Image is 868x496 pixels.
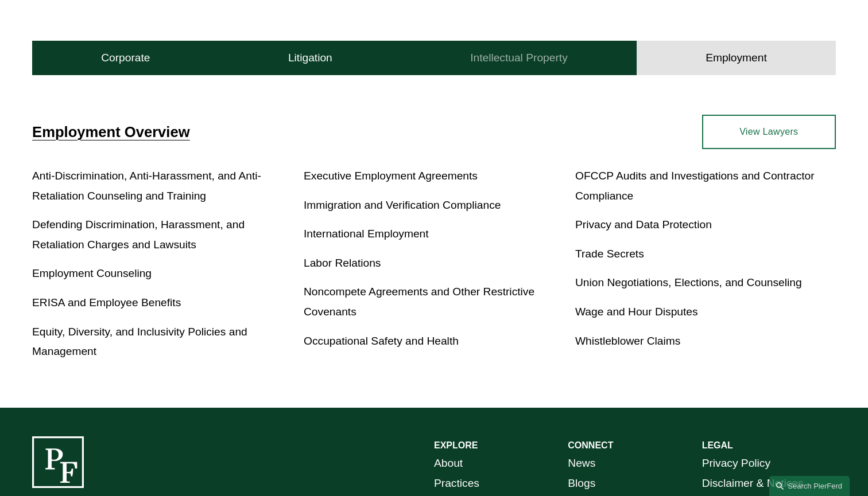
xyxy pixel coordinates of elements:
a: Union Negotiations, Elections, and Counseling [575,276,802,288]
a: Executive Employment Agreements [304,170,478,182]
a: Privacy and Data Protection [575,218,712,231]
a: Immigration and Verification Compliance [304,199,501,211]
a: Noncompete Agreements and Other Restrictive Covenants [304,286,534,318]
a: Search this site [769,476,850,496]
a: Employment Overview [32,124,190,140]
a: Defending Discrimination, Harassment, and Retaliation Charges and Lawsuits [32,218,245,251]
h4: Employment [706,51,767,65]
strong: EXPLORE [434,440,478,450]
a: About [434,454,463,474]
a: Occupational Safety and Health [304,335,459,347]
a: International Employment [304,228,429,240]
strong: CONNECT [568,440,613,450]
h4: Intellectual Property [470,51,568,65]
a: Trade Secrets [575,248,644,260]
strong: LEGAL [702,440,733,450]
a: OFCCP Audits and Investigations and Contractor Compliance [575,170,815,202]
a: Privacy Policy [702,454,770,474]
a: Equity, Diversity, and Inclusivity Policies and Management [32,326,247,358]
h4: Litigation [288,51,332,65]
a: Whistleblower Claims [575,335,680,347]
a: ERISA and Employee Benefits [32,296,181,308]
a: Wage and Hour Disputes [575,306,698,318]
a: Labor Relations [304,257,381,269]
a: Anti-Discrimination, Anti-Harassment, and Anti-Retaliation Counseling and Training [32,170,261,202]
a: View Lawyers [702,115,836,149]
a: Disclaimer & Notices [702,474,804,494]
a: News [568,454,595,474]
a: Blogs [568,474,595,494]
a: Employment Counseling [32,267,152,279]
h4: Corporate [101,51,150,65]
a: Practices [434,474,479,494]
